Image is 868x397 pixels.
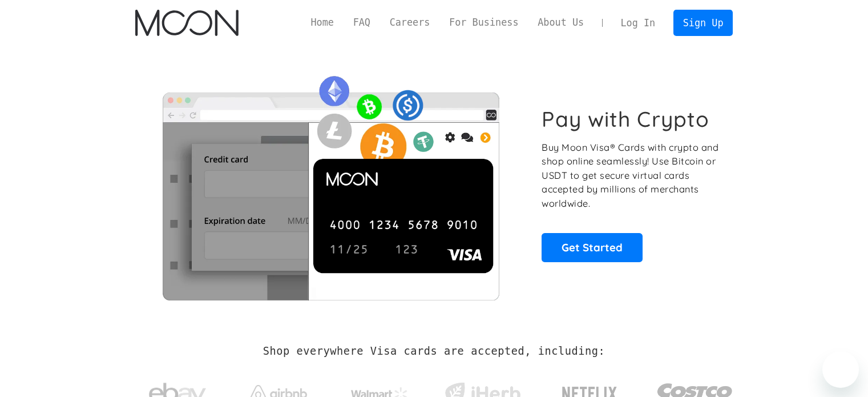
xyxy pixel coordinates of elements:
a: Log In [611,10,665,35]
h2: Shop everywhere Visa cards are accepted, including: [263,345,605,358]
a: For Business [439,15,528,30]
img: Moon Logo [135,10,239,36]
a: About Us [528,15,594,30]
a: home [135,10,239,36]
a: Careers [380,15,439,30]
a: FAQ [344,15,380,30]
p: Buy Moon Visa® Cards with crypto and shop online seamlessly! Use Bitcoin or USDT to get secure vi... [542,141,720,211]
a: Get Started [542,233,643,262]
img: Moon Cards let you spend your crypto anywhere Visa is accepted. [135,68,526,300]
a: Home [301,15,344,30]
h1: Pay with Crypto [542,106,709,132]
iframe: Przycisk umożliwiający otwarcie okna komunikatora [822,351,859,388]
a: Sign Up [673,10,733,35]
